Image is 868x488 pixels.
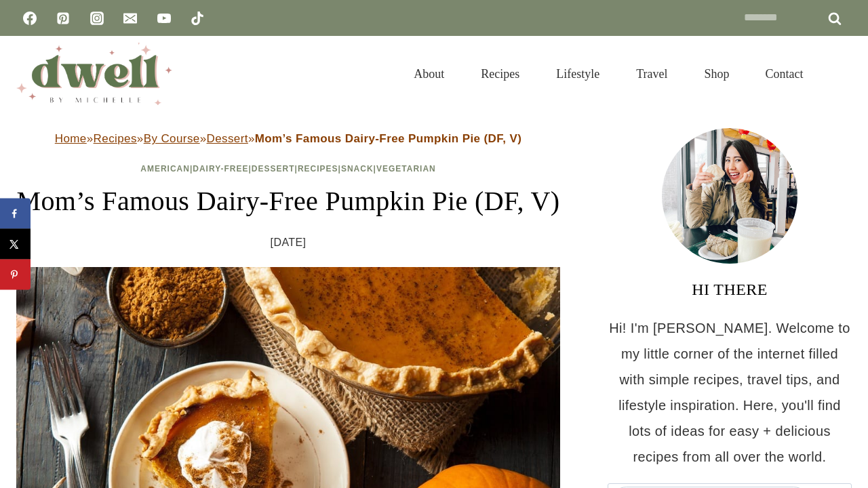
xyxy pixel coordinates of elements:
[376,164,436,174] a: Vegetarian
[55,132,521,145] span: » » » »
[94,132,137,145] a: Recipes
[55,132,87,145] a: Home
[271,232,307,253] time: [DATE]
[117,5,144,32] a: Email
[252,164,295,174] a: Dessert
[829,62,852,85] button: View Search Form
[193,164,248,174] a: Dairy-Free
[608,315,852,470] p: Hi! I'm [PERSON_NAME]. Welcome to my little corner of the internet filled with simple recipes, tr...
[395,50,462,98] a: About
[395,50,822,98] nav: Primary Navigation
[83,5,111,32] a: Instagram
[298,164,338,174] a: Recipes
[538,50,618,98] a: Lifestyle
[140,164,190,174] a: American
[144,132,200,145] a: By Course
[462,50,538,98] a: Recipes
[184,5,211,32] a: TikTok
[341,164,374,174] a: Snack
[140,164,436,174] span: | | | | |
[255,132,521,145] strong: Mom’s Famous Dairy-Free Pumpkin Pie (DF, V)
[16,43,172,105] img: DWELL by michelle
[686,50,747,98] a: Shop
[50,5,77,32] a: Pinterest
[207,132,248,145] a: Dessert
[608,277,852,302] h3: HI THERE
[618,50,686,98] a: Travel
[16,181,560,222] h1: Mom’s Famous Dairy-Free Pumpkin Pie (DF, V)
[747,50,822,98] a: Contact
[151,5,178,32] a: YouTube
[16,5,43,32] a: Facebook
